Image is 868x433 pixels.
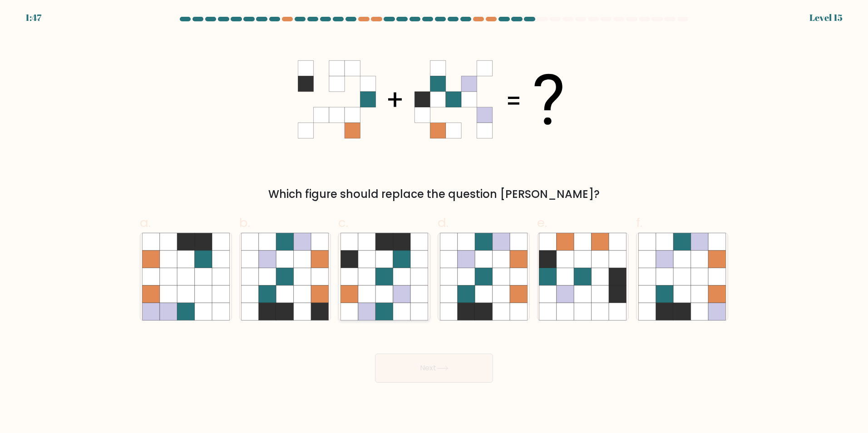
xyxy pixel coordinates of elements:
div: Which figure should replace the question [PERSON_NAME]? [145,186,723,202]
span: b. [239,214,250,231]
span: d. [438,214,449,231]
span: e. [537,214,547,231]
span: a. [140,214,151,231]
div: 1:47 [25,11,41,25]
span: f. [636,214,642,231]
span: c. [338,214,348,231]
button: Next [375,354,493,383]
div: Level 15 [809,11,843,25]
